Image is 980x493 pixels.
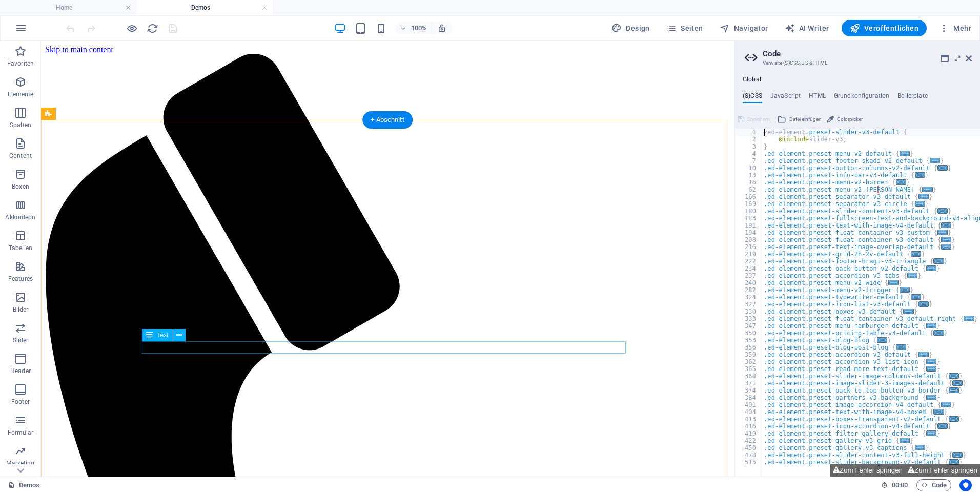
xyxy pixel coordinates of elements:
[735,315,763,322] div: 333
[735,129,763,136] div: 1
[926,430,936,436] span: ...
[904,309,914,314] span: ...
[735,416,763,423] div: 413
[964,316,974,321] span: ...
[735,322,763,330] div: 347
[735,308,763,315] div: 330
[157,332,169,338] span: Text
[918,301,929,307] span: ...
[930,158,940,163] span: ...
[735,373,763,380] div: 368
[735,236,763,243] div: 208
[666,23,703,33] span: Seiten
[949,459,959,465] span: ...
[9,152,32,160] p: Content
[935,20,975,36] button: Mehr
[12,182,29,191] p: Boxen
[952,452,963,458] span: ...
[735,143,763,150] div: 3
[937,208,948,214] span: ...
[896,344,906,350] span: ...
[735,251,763,258] div: 219
[949,373,959,379] span: ...
[918,352,929,357] span: ...
[949,387,959,393] span: ...
[952,380,963,386] span: ...
[892,479,908,491] span: 00 00
[900,287,910,293] span: ...
[735,451,763,459] div: 478
[941,244,951,250] span: ...
[789,113,822,126] span: Datei einfügen
[825,113,864,126] button: Colorpicker
[918,194,929,199] span: ...
[735,229,763,236] div: 194
[13,336,29,344] p: Slider
[743,92,762,104] h4: (S)CSS
[939,23,971,33] span: Mehr
[362,111,413,129] div: + Abschnitt
[735,444,763,451] div: 450
[437,24,446,33] i: Bei Größenänderung Zoomstufe automatisch an das gewählte Gerät anpassen.
[888,280,899,285] span: ...
[915,201,925,207] span: ...
[735,215,763,222] div: 183
[915,445,925,450] span: ...
[10,121,31,129] p: Spalten
[850,23,918,33] span: Veröffentlichen
[934,330,944,336] span: ...
[5,213,35,221] p: Akkordeon
[735,459,763,466] div: 515
[781,20,833,36] button: AI Writer
[735,136,763,143] div: 2
[4,4,72,13] a: Skip to main content
[785,23,829,33] span: AI Writer
[941,237,951,242] span: ...
[735,286,763,294] div: 282
[395,22,432,34] button: 100%
[126,22,138,34] button: Klicke hier, um den Vorschau-Modus zu verlassen
[923,187,933,192] span: ...
[735,272,763,279] div: 237
[763,58,951,68] h3: Verwalte (S)CSS, JS & HTML
[8,90,34,98] p: Elemente
[735,387,763,394] div: 374
[735,344,763,351] div: 356
[937,423,948,429] span: ...
[735,157,763,165] div: 7
[735,222,763,229] div: 191
[735,358,763,365] div: 362
[763,49,972,58] h2: Code
[735,430,763,437] div: 419
[916,479,951,491] button: Code
[735,186,763,193] div: 62
[8,428,34,437] p: Formular
[735,437,763,444] div: 422
[735,172,763,179] div: 13
[905,464,980,477] button: Zum Fehler springen
[937,230,948,235] span: ...
[10,367,31,375] p: Header
[837,113,863,126] span: Colorpicker
[921,479,947,491] span: Code
[611,23,650,33] span: Design
[926,265,936,271] span: ...
[735,150,763,157] div: 4
[949,416,959,422] span: ...
[147,23,158,34] i: Seite neu laden
[934,409,944,415] span: ...
[926,395,936,400] span: ...
[735,365,763,373] div: 365
[735,208,763,215] div: 180
[735,394,763,401] div: 384
[735,408,763,416] div: 404
[662,20,707,36] button: Seiten
[770,92,801,104] h4: JavaScript
[720,23,768,33] span: Navigator
[735,301,763,308] div: 327
[735,165,763,172] div: 10
[735,200,763,208] div: 169
[834,92,890,104] h4: Grundkonfiguration
[735,258,763,265] div: 222
[735,265,763,272] div: 234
